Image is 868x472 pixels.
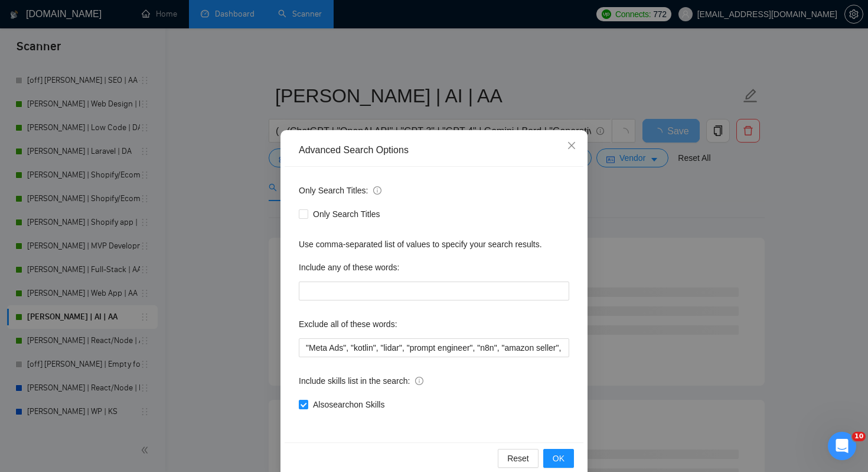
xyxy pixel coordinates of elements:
div: Use comma-separated list of values to specify your search results. [299,238,569,251]
span: Only Search Titles: [299,184,381,197]
span: Include skills list in the search: [299,374,423,387]
span: close [567,141,576,150]
span: Only Search Titles [308,208,385,221]
span: Also search on Skills [308,398,389,411]
button: Close [556,130,588,162]
span: Reset [507,452,529,465]
iframe: Intercom live chat [828,432,856,460]
div: Advanced Search Options [299,144,569,157]
span: 10 [852,432,866,441]
button: OK [543,449,574,468]
span: OK [553,452,564,465]
label: Include any of these words: [299,258,399,277]
button: Reset [498,449,539,468]
span: info-circle [373,186,381,195]
label: Exclude all of these words: [299,315,397,334]
span: info-circle [415,377,423,385]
